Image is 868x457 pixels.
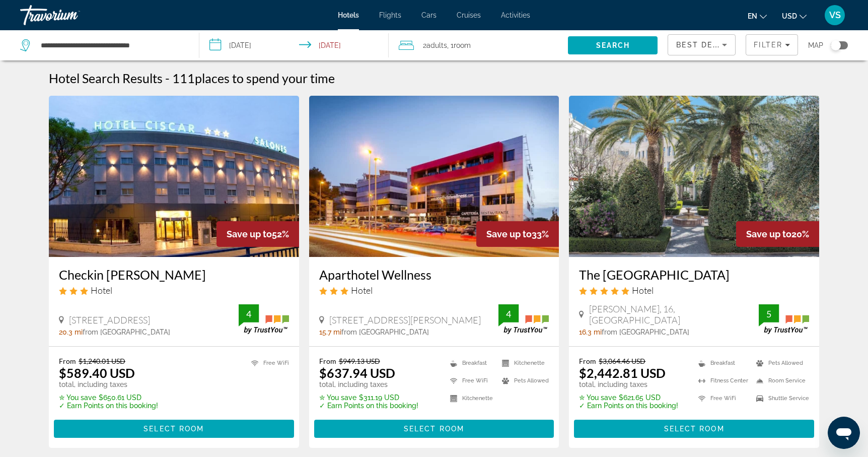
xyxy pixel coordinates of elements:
span: Save up to [746,229,791,239]
input: Search hotel destination [40,38,184,53]
p: $621.65 USD [579,394,678,402]
li: Breakfast [445,357,497,369]
a: Travorium [20,2,121,28]
button: Select check in and out date [199,30,389,60]
span: From [579,357,596,365]
button: Change currency [782,9,807,23]
span: VS [829,10,841,20]
p: ✓ Earn Points on this booking! [59,402,158,410]
span: Hotel [632,285,654,296]
span: Filter [754,41,782,49]
h1: Hotel Search Results [49,71,163,86]
a: Checkin [PERSON_NAME] [59,267,289,282]
a: Cars [421,11,437,19]
li: Pets Allowed [497,374,549,387]
p: $311.19 USD [319,394,418,402]
h2: 111 [172,71,335,86]
p: total, including taxes [319,380,418,388]
li: Pets Allowed [751,357,809,369]
span: [STREET_ADDRESS] [69,314,150,325]
span: Select Room [664,425,725,433]
p: ✓ Earn Points on this booking! [579,402,678,410]
img: TrustYou guest rating badge [239,304,289,334]
li: Shuttle Service [751,392,809,405]
span: [PERSON_NAME], 16, [GEOGRAPHIC_DATA] [589,303,759,325]
span: USD [782,12,797,20]
li: Room Service [751,374,809,387]
span: From [59,357,76,365]
a: Activities [501,11,530,19]
div: 5 [759,308,779,320]
li: Kitchenette [445,392,497,405]
iframe: Кнопка запуска окна обмена сообщениями [828,417,860,449]
li: Free WiFi [693,392,751,405]
a: Flights [379,11,401,19]
button: Select Room [314,420,554,438]
span: 16.3 mi [579,328,602,336]
button: Select Room [574,420,814,438]
div: 3 star Hotel [319,285,549,296]
p: $650.61 USD [59,394,158,402]
div: 4 [239,308,259,320]
span: ✮ You save [319,394,356,402]
li: Fitness Center [693,374,751,387]
a: Aparthotel Wellness [319,267,549,282]
a: Select Room [54,422,294,433]
button: Select Room [54,420,294,438]
img: The Westin Valencia [569,96,819,257]
span: places to spend your time [195,71,335,86]
div: 52% [216,221,299,247]
span: Best Deals [676,41,729,49]
span: Adults [426,41,447,49]
mat-select: Sort by [676,39,727,51]
span: Hotel [351,285,373,296]
li: Free WiFi [445,374,497,387]
del: $949.13 USD [339,357,380,365]
button: Search [568,36,658,54]
p: ✓ Earn Points on this booking! [319,402,418,410]
span: 2 [423,38,447,52]
span: Save up to [227,229,272,239]
ins: $637.94 USD [319,365,395,380]
span: Room [454,41,471,49]
button: Change language [748,9,767,23]
button: User Menu [822,5,848,26]
li: Kitchenette [497,357,549,369]
a: Hotels [338,11,359,19]
a: The [GEOGRAPHIC_DATA] [579,267,809,282]
a: Checkin Valencia Ciscar [49,96,299,257]
button: Filters [746,34,798,55]
span: 20.3 mi [59,328,83,336]
span: Cruises [457,11,481,19]
img: Aparthotel Wellness [309,96,559,257]
ins: $2,442.81 USD [579,365,666,380]
img: TrustYou guest rating badge [498,304,549,334]
div: 4 [498,308,519,320]
span: ✮ You save [579,394,616,402]
div: 3 star Hotel [59,285,289,296]
li: Breakfast [693,357,751,369]
span: 15.7 mi [319,328,341,336]
li: Free WiFi [246,357,289,369]
span: - [165,71,170,86]
p: total, including taxes [579,380,678,388]
span: Search [596,41,630,49]
p: total, including taxes [59,380,158,388]
span: Save up to [486,229,532,239]
del: $1,240.01 USD [79,357,125,365]
span: from [GEOGRAPHIC_DATA] [341,328,429,336]
button: Toggle map [823,41,848,50]
span: [STREET_ADDRESS][PERSON_NAME] [329,314,481,325]
span: ✮ You save [59,394,96,402]
ins: $589.40 USD [59,365,135,380]
span: Map [808,38,823,52]
a: Select Room [574,422,814,433]
button: Travelers: 2 adults, 0 children [389,30,568,60]
div: 33% [476,221,559,247]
